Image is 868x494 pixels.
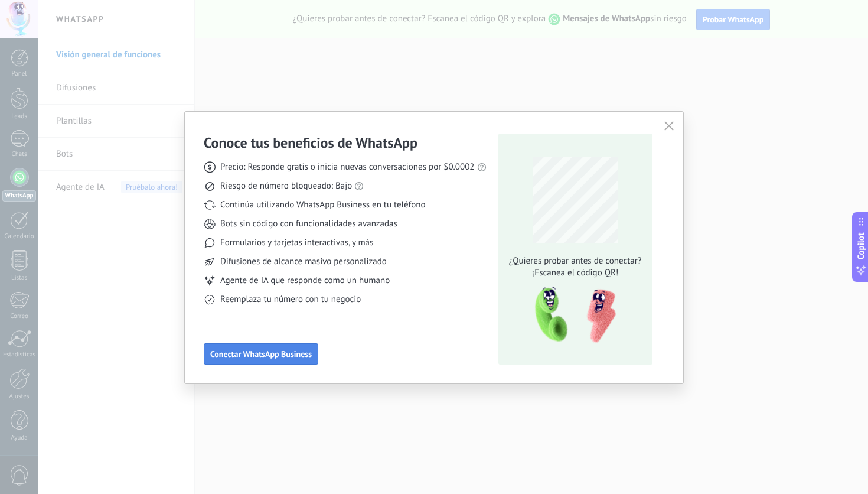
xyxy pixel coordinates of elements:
[220,275,390,287] span: Agente de IA que responde como un humano
[220,161,475,173] span: Precio: Responde gratis o inicia nuevas conversaciones por $0.0002
[220,256,387,268] span: Difusiones de alcance masivo personalizado
[505,267,645,279] span: ¡Escanea el código QR!
[505,255,645,267] span: ¿Quieres probar antes de conectar?
[204,134,417,152] h3: Conoce tus beneficios de WhatsApp
[220,199,425,211] span: Continúa utilizando WhatsApp Business en tu teléfono
[220,218,397,230] span: Bots sin código con funcionalidades avanzadas
[204,343,318,365] button: Conectar WhatsApp Business
[855,233,867,260] span: Copilot
[220,180,352,192] span: Riesgo de número bloqueado: Bajo
[525,284,618,347] img: qr-pic-1x.png
[220,237,373,249] span: Formularios y tarjetas interactivas, y más
[220,294,361,305] span: Reemplaza tu número con tu negocio
[210,350,312,358] span: Conectar WhatsApp Business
